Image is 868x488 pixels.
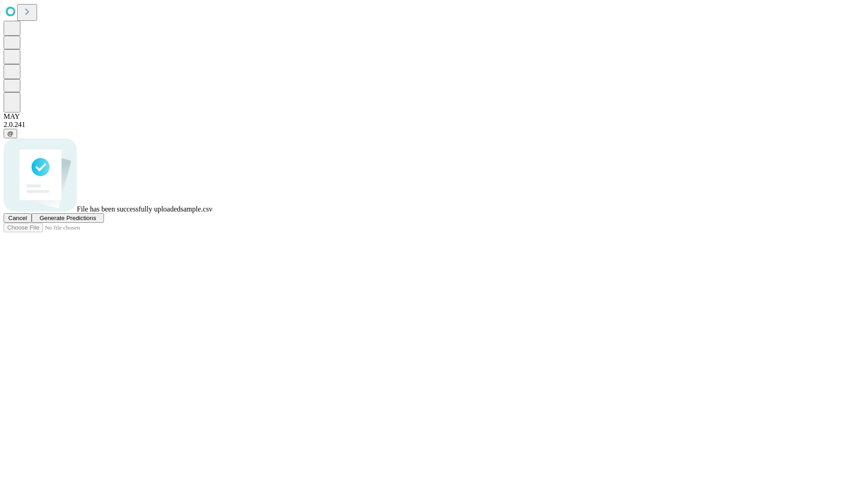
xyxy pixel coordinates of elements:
button: Generate Predictions [32,213,104,223]
span: File has been successfully uploaded [77,205,180,213]
span: Generate Predictions [39,215,96,221]
div: MAY [4,113,864,121]
span: sample.csv [180,205,212,213]
span: @ [7,130,14,137]
span: Cancel [8,215,27,221]
div: 2.0.241 [4,121,864,129]
button: @ [4,129,17,138]
button: Cancel [4,213,32,223]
